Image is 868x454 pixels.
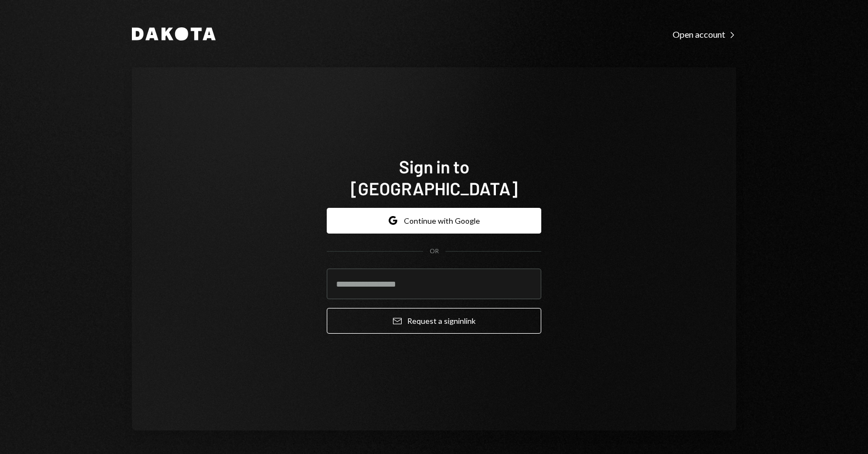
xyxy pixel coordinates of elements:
[430,247,439,256] div: OR
[673,29,736,40] div: Open account
[673,28,736,40] a: Open account
[327,208,541,234] button: Continue with Google
[327,308,541,334] button: Request a signinlink
[327,155,541,199] h1: Sign in to [GEOGRAPHIC_DATA]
